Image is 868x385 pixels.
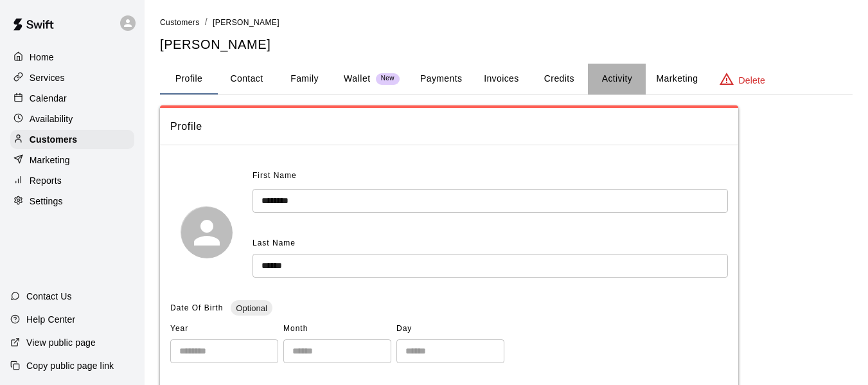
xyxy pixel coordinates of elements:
a: Marketing [10,150,134,170]
p: Contact Us [26,290,72,303]
a: Calendar [10,89,134,108]
nav: breadcrumb [160,15,853,30]
h5: [PERSON_NAME] [160,36,853,53]
span: Year [170,319,278,339]
span: Date Of Birth [170,303,223,312]
span: Last Name [252,238,296,247]
span: Day [396,319,504,339]
button: Credits [530,64,588,94]
p: Availability [30,112,73,125]
a: Services [10,68,134,87]
li: / [205,15,208,29]
a: Home [10,48,134,67]
p: Copy public page link [26,359,114,372]
p: Services [30,71,65,84]
span: Optional [231,303,272,313]
a: Availability [10,109,134,129]
a: Settings [10,192,134,211]
p: Settings [30,195,63,208]
span: Month [283,319,391,339]
button: Invoices [472,64,530,94]
a: Reports [10,171,134,190]
a: Customers [160,17,200,27]
p: View public page [26,336,96,349]
span: Customers [160,18,200,27]
p: Wallet [344,72,371,85]
span: First Name [252,166,297,186]
button: Activity [588,64,646,94]
p: Home [30,51,54,64]
button: Payments [410,64,472,94]
div: basic tabs example [160,64,853,94]
button: Profile [160,64,218,94]
button: Marketing [646,64,708,94]
span: New [376,75,400,83]
p: Customers [30,133,77,146]
button: Family [276,64,333,94]
p: Delete [739,74,765,87]
p: Reports [30,174,62,187]
p: Marketing [30,154,70,166]
p: Calendar [30,92,67,105]
a: Customers [10,130,134,149]
span: [PERSON_NAME] [213,18,279,27]
button: Contact [218,64,276,94]
span: Profile [170,118,728,135]
p: Help Center [26,313,75,326]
